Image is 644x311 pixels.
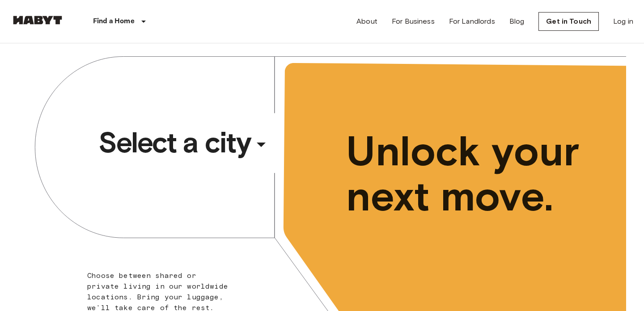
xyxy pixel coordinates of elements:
[95,122,275,163] button: Select a city
[392,16,435,27] a: For Business
[449,16,495,27] a: For Landlords
[346,129,589,219] span: Unlock your next move.
[356,16,377,27] a: About
[93,16,135,27] p: Find a Home
[538,12,599,31] a: Get in Touch
[509,16,525,27] a: Blog
[613,16,633,27] a: Log in
[11,16,64,25] img: Habyt
[98,125,250,160] span: Select a city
